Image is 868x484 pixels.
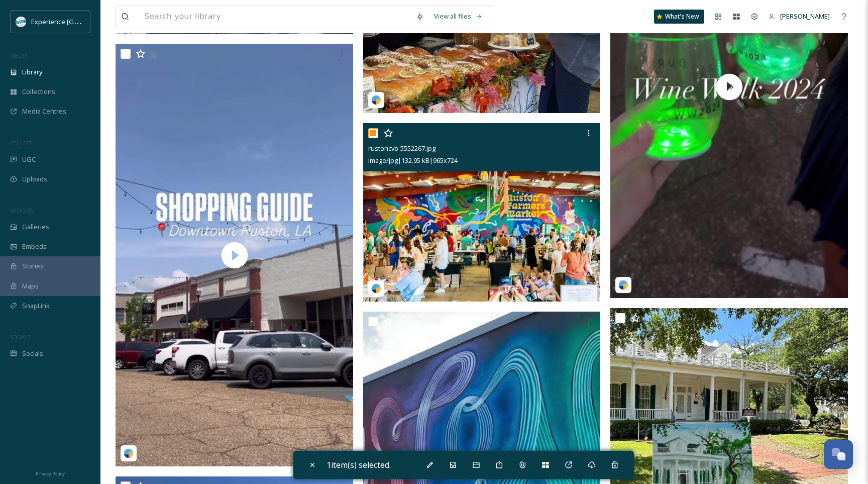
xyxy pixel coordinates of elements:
[22,174,47,184] span: Uploads
[22,301,50,311] span: SnapLink
[824,440,853,469] button: Open Chat
[10,52,28,59] span: MEDIA
[22,87,55,96] span: Collections
[124,448,134,458] img: snapsea-logo.png
[22,222,49,232] span: Galleries
[139,6,411,28] input: Search your library
[10,333,30,341] span: SOCIALS
[371,95,381,105] img: snapsea-logo.png
[22,67,42,77] span: Library
[654,10,704,24] a: What's New
[618,280,628,290] img: snapsea-logo.png
[116,44,353,466] img: thumbnail
[36,470,65,477] span: Privacy Policy
[780,12,830,21] span: [PERSON_NAME]
[10,139,32,147] span: COLLECT
[10,207,33,214] span: WIDGETS
[368,144,436,153] span: rustoncvb-5552267.jpg
[36,467,65,479] a: Privacy Policy
[22,107,66,116] span: Media Centres
[22,261,44,271] span: Stories
[429,7,488,26] a: View all files
[22,281,39,291] span: Maps
[368,156,458,165] span: image/jpg | 132.95 kB | 965 x 724
[22,349,43,358] span: Socials
[371,283,381,294] img: snapsea-logo.png
[22,155,36,164] span: UGC
[363,123,601,302] img: rustoncvb-5552267.jpg
[16,17,26,27] img: 24IZHUKKFBA4HCESFN4PRDEIEY.avif
[764,7,835,26] a: [PERSON_NAME]
[31,17,131,26] span: Experience [GEOGRAPHIC_DATA]
[22,242,47,251] span: Embeds
[327,459,391,470] span: 1 item(s) selected.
